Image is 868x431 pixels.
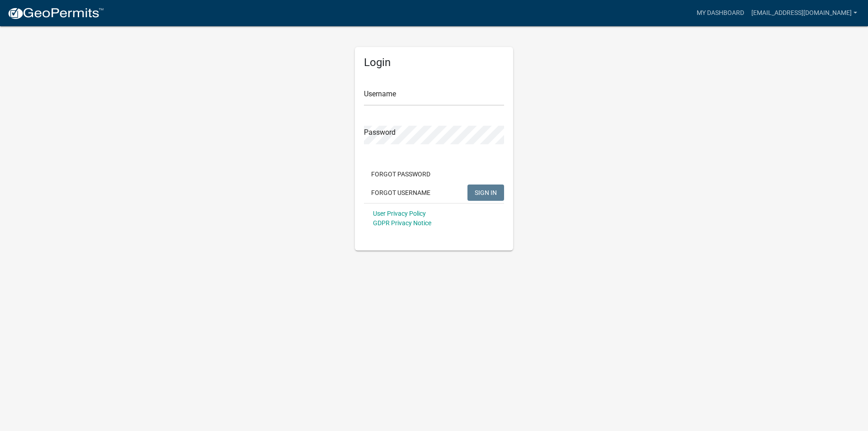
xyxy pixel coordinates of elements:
[373,219,431,227] a: GDPR Privacy Notice
[693,5,748,22] a: My Dashboard
[475,189,497,196] span: SIGN IN
[748,5,861,22] a: [EMAIL_ADDRESS][DOMAIN_NAME]
[364,56,504,69] h5: Login
[467,185,504,201] button: SIGN IN
[373,210,426,217] a: User Privacy Policy
[364,166,438,182] button: Forgot Password
[364,185,438,201] button: Forgot Username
